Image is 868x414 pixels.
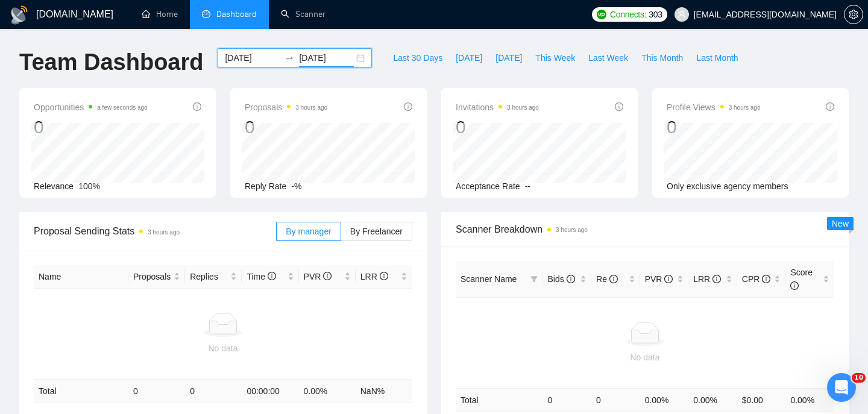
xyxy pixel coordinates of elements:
[449,48,489,67] button: [DATE]
[19,48,203,77] h1: Team Dashboard
[34,265,128,289] th: Name
[202,10,210,18] span: dashboard
[190,270,228,283] span: Replies
[597,10,606,19] img: upwork-logo.png
[456,388,542,412] td: Total
[588,51,628,64] span: Last Week
[826,102,834,111] span: info-circle
[148,229,180,236] time: 3 hours ago
[78,181,100,191] span: 100%
[225,51,280,64] input: Start date
[827,373,856,402] iframe: Intercom live chat
[582,48,635,67] button: Last Week
[844,5,863,24] button: setting
[567,275,575,283] span: info-circle
[304,272,332,281] span: PVR
[535,51,575,64] span: This Week
[216,9,257,19] span: Dashboard
[693,274,721,284] span: LRR
[285,53,294,63] span: to
[528,270,540,288] span: filter
[678,10,686,19] span: user
[635,48,690,67] button: This Month
[299,380,356,403] td: 0.00 %
[456,222,834,237] span: Scanner Breakdown
[286,227,331,236] span: By manager
[247,272,275,281] span: Time
[128,265,185,289] th: Proposals
[596,274,618,284] span: Re
[456,116,539,139] div: 0
[34,380,128,403] td: Total
[696,51,738,64] span: Last Month
[729,104,761,111] time: 3 hours ago
[461,274,517,284] span: Scanner Name
[193,102,201,111] span: info-circle
[609,275,618,283] span: info-circle
[242,380,298,403] td: 00:00:00
[404,102,412,111] span: info-circle
[688,388,737,412] td: 0.00 %
[542,388,591,412] td: 0
[556,227,588,233] time: 3 hours ago
[133,270,171,283] span: Proposals
[790,281,799,290] span: info-circle
[525,181,530,191] span: --
[832,219,849,228] span: New
[547,274,574,284] span: Bids
[142,9,178,19] a: homeHome
[39,342,407,355] div: No data
[690,48,744,67] button: Last Month
[852,373,866,383] span: 10
[456,100,539,114] span: Invitations
[245,181,286,191] span: Reply Rate
[461,351,829,364] div: No data
[360,272,388,281] span: LRR
[640,388,689,412] td: 0.00 %
[291,181,301,191] span: -%
[495,51,522,64] span: [DATE]
[128,380,185,403] td: 0
[285,53,294,63] span: swap-right
[456,181,520,191] span: Acceptance Rate
[667,181,788,191] span: Only exclusive agency members
[97,104,147,111] time: a few seconds ago
[645,274,673,284] span: PVR
[762,275,770,283] span: info-circle
[737,388,786,412] td: $ 0.00
[456,51,482,64] span: [DATE]
[185,265,242,289] th: Replies
[34,116,148,139] div: 0
[350,227,403,236] span: By Freelancer
[610,8,646,21] span: Connects:
[299,51,354,64] input: End date
[10,5,29,25] img: logo
[507,104,539,111] time: 3 hours ago
[712,275,721,283] span: info-circle
[245,116,327,139] div: 0
[844,10,863,19] span: setting
[295,104,327,111] time: 3 hours ago
[529,48,582,67] button: This Week
[667,100,761,114] span: Profile Views
[323,272,332,280] span: info-circle
[530,275,538,283] span: filter
[742,274,770,284] span: CPR
[393,51,442,64] span: Last 30 Days
[641,51,683,64] span: This Month
[34,224,276,239] span: Proposal Sending Stats
[34,181,74,191] span: Relevance
[245,100,327,114] span: Proposals
[649,8,662,21] span: 303
[356,380,412,403] td: NaN %
[664,275,673,283] span: info-circle
[386,48,449,67] button: Last 30 Days
[380,272,388,280] span: info-circle
[667,116,761,139] div: 0
[785,388,834,412] td: 0.00 %
[615,102,623,111] span: info-circle
[34,100,148,114] span: Opportunities
[268,272,276,280] span: info-circle
[591,388,640,412] td: 0
[790,268,813,290] span: Score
